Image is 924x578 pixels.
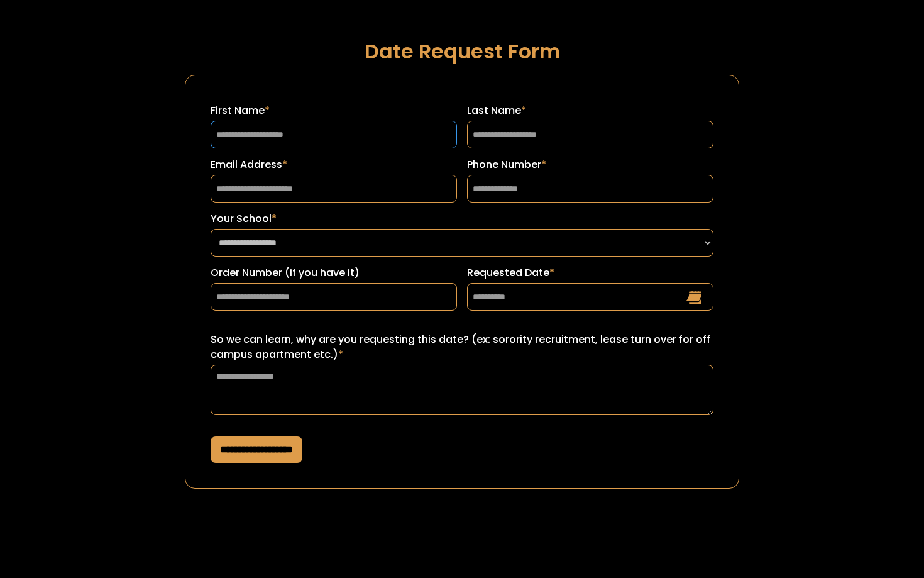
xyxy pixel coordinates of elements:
[211,211,713,226] label: Your School
[185,40,739,62] h1: Date Request Form
[211,157,457,172] label: Email Address
[211,103,457,118] label: First Name
[211,265,457,281] label: Order Number (if you have it)
[467,103,713,118] label: Last Name
[185,75,739,489] form: Request a Date Form
[467,157,713,172] label: Phone Number
[467,265,713,281] label: Requested Date
[211,332,713,362] label: So we can learn, why are you requesting this date? (ex: sorority recruitment, lease turn over for...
